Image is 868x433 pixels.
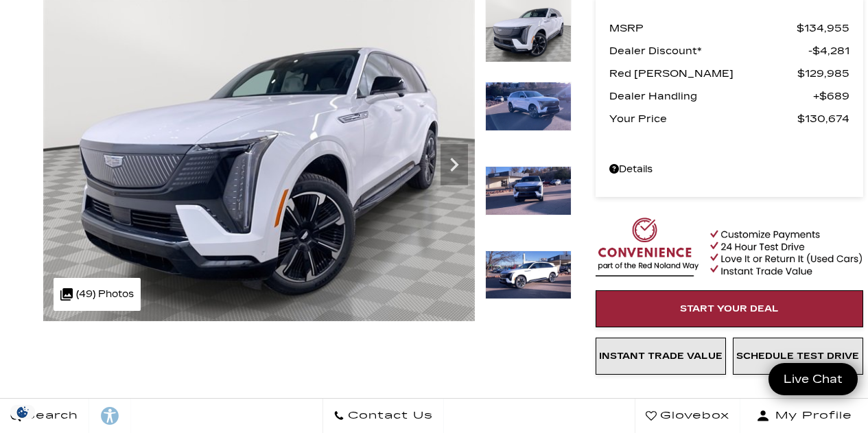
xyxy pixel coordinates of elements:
[344,406,433,425] span: Contact Us
[797,64,849,83] span: $129,985
[609,109,797,128] span: Your Price
[609,64,849,83] a: Red [PERSON_NAME] $129,985
[770,406,852,425] span: My Profile
[596,338,726,375] a: Instant Trade Value
[7,405,38,419] img: Opt-Out Icon
[485,82,572,131] img: New 2025 Summit White Cadillac Sport 1 image 2
[609,86,813,106] span: Dealer Handling
[657,406,729,425] span: Glovebox
[609,41,808,60] span: Dealer Discount*
[21,406,78,425] span: Search
[609,160,849,179] a: Details
[736,351,859,362] span: Schedule Test Drive
[733,338,863,375] a: Schedule Test Drive
[599,351,723,362] span: Instant Trade Value
[813,86,849,106] span: $689
[609,109,849,128] a: Your Price $130,674
[609,64,797,83] span: Red [PERSON_NAME]
[54,278,141,311] div: (49) Photos
[635,399,740,433] a: Glovebox
[777,371,849,387] span: Live Chat
[797,109,849,128] span: $130,674
[609,19,797,38] span: MSRP
[485,250,572,300] img: New 2025 Summit White Cadillac Sport 1 image 4
[609,19,849,38] a: MSRP $134,955
[7,405,38,419] section: Click to Open Cookie Consent Modal
[441,144,468,185] div: Next
[322,399,444,433] a: Contact Us
[596,290,863,327] a: Start Your Deal
[680,303,779,314] span: Start Your Deal
[769,363,858,395] a: Live Chat
[609,86,849,106] a: Dealer Handling $689
[485,166,572,215] img: New 2025 Summit White Cadillac Sport 1 image 3
[609,41,849,60] a: Dealer Discount* $4,281
[797,19,849,38] span: $134,955
[740,399,868,433] button: Open user profile menu
[808,41,849,60] span: $4,281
